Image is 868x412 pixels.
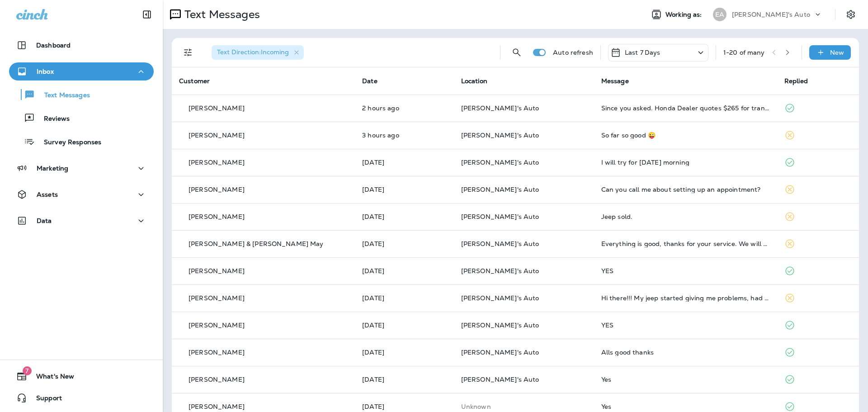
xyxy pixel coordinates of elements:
div: So far so good 😜 [601,132,770,139]
span: [PERSON_NAME]'s Auto [461,104,539,112]
p: Aug 14, 2025 10:38 AM [362,159,447,166]
span: Text Direction : Incoming [217,48,289,56]
span: [PERSON_NAME]'s Auto [461,131,539,139]
button: Settings [843,6,859,23]
p: Inbox [37,68,54,75]
p: [PERSON_NAME] [189,349,245,356]
div: Everything is good, thanks for your service. We will keep you in mind if we need more work done. ... [601,240,770,247]
button: Assets [9,185,154,204]
p: [PERSON_NAME] [189,213,245,220]
p: [PERSON_NAME] [189,186,245,193]
span: Replied [784,77,808,85]
p: [PERSON_NAME] [189,322,245,329]
div: Text Direction:Incoming [212,45,304,60]
div: Jeep sold. [601,213,770,220]
p: Text Messages [35,91,90,100]
button: Marketing [9,159,154,177]
p: Text Messages [181,8,260,21]
p: [PERSON_NAME] [189,104,245,112]
p: New [830,49,844,56]
p: [PERSON_NAME] [189,403,245,410]
span: [PERSON_NAME]'s Auto [461,158,539,166]
span: What's New [27,373,74,384]
span: [PERSON_NAME]'s Auto [461,185,539,194]
span: Date [362,77,377,85]
p: [PERSON_NAME] [189,132,245,139]
p: Aug 13, 2025 11:58 AM [362,213,447,220]
p: Aug 14, 2025 08:15 AM [362,186,447,193]
button: Survey Responses [9,132,154,151]
p: Dashboard [36,42,71,49]
span: [PERSON_NAME]'s Auto [461,240,539,248]
button: Filters [179,43,197,62]
span: Working as: [665,11,704,19]
span: Support [27,394,62,405]
div: Hi there!!! My jeep started giving me problems, had a mobile tech do a diagnostic. There's issue ... [601,294,770,302]
div: Yes [601,403,770,410]
span: [PERSON_NAME]'s Auto [461,375,539,384]
button: Dashboard [9,36,154,54]
p: Aug 12, 2025 11:25 AM [362,349,447,356]
p: [PERSON_NAME] & [PERSON_NAME] May [189,240,324,247]
button: Text Messages [9,85,154,104]
p: This customer does not have a last location and the phone number they messaged is not assigned to... [461,403,587,410]
p: Aug 15, 2025 10:32 AM [362,132,447,139]
div: YES [601,267,770,275]
button: Search Messages [508,43,526,62]
button: Support [9,389,154,407]
div: Since you asked. Honda Dealer quotes $265 for tranny service and we thought dealer prices were in... [601,104,770,112]
p: Auto refresh [553,49,593,56]
p: [PERSON_NAME] [189,267,245,275]
span: Message [601,77,629,85]
p: Data [37,217,52,224]
p: Survey Responses [35,138,101,147]
button: Data [9,212,154,230]
p: Assets [37,191,58,198]
button: 7What's New [9,367,154,385]
p: Aug 13, 2025 09:44 AM [362,294,447,302]
span: [PERSON_NAME]'s Auto [461,348,539,356]
p: [PERSON_NAME]'s Auto [732,11,810,18]
p: Marketing [37,165,68,172]
p: Aug 13, 2025 11:26 AM [362,240,447,247]
p: Last 7 Days [625,49,660,56]
p: Aug 12, 2025 11:16 AM [362,403,447,410]
div: 1 - 20 of many [723,49,765,56]
span: [PERSON_NAME]'s Auto [461,294,539,302]
span: [PERSON_NAME]'s Auto [461,213,539,221]
button: Collapse Sidebar [134,5,160,24]
span: Customer [179,77,210,85]
div: I will try for tomorrow morning [601,159,770,166]
p: Aug 15, 2025 10:55 AM [362,104,447,112]
div: Can you call me about setting up an appointment? [601,186,770,193]
p: Aug 13, 2025 11:22 AM [362,267,447,275]
p: [PERSON_NAME] [189,376,245,383]
p: Reviews [35,115,70,123]
p: [PERSON_NAME] [189,159,245,166]
div: EA [713,8,726,21]
div: YES [601,322,770,329]
span: [PERSON_NAME]'s Auto [461,321,539,329]
span: 7 [23,366,32,375]
span: Location [461,77,487,85]
button: Reviews [9,109,154,128]
p: Aug 12, 2025 03:41 PM [362,322,447,329]
div: Yes [601,376,770,383]
p: Aug 12, 2025 11:20 AM [362,376,447,383]
div: Alls good thanks [601,349,770,356]
button: Inbox [9,62,154,81]
p: [PERSON_NAME] [189,294,245,302]
span: [PERSON_NAME]'s Auto [461,267,539,275]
